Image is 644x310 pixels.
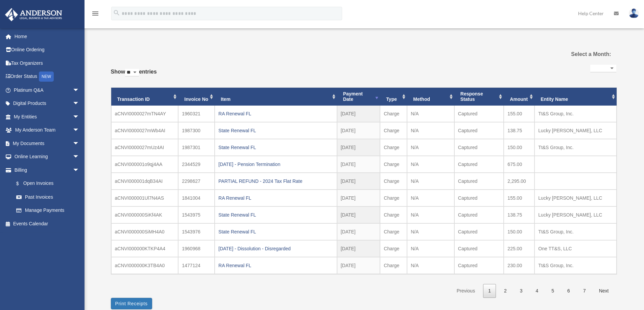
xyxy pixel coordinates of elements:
[504,106,534,122] td: 155.00
[111,106,178,122] td: aCNVI0000027mTN4AY
[73,123,86,137] span: arrow_drop_down
[20,179,23,188] span: $
[380,139,407,156] td: Charge
[504,122,534,139] td: 138.75
[534,206,616,223] td: Lucky [PERSON_NAME], LLC
[515,284,528,298] a: 3
[218,261,333,270] div: RA Renewal FL
[218,210,333,220] div: State Renewal FL
[5,150,90,164] a: Online Learningarrow_drop_down
[111,67,157,83] label: Show entries
[337,257,380,274] td: [DATE]
[407,223,454,240] td: N/A
[534,106,616,122] td: Tt&S Group, Inc.
[546,284,559,298] a: 5
[534,240,616,257] td: One TT&S, LLC
[454,88,504,106] th: Response Status: activate to sort column ascending
[537,50,611,59] label: Select a Month:
[218,143,333,152] div: State Renewal FL
[218,160,333,169] div: [DATE] - Pension Termination
[407,240,454,257] td: N/A
[380,122,407,139] td: Charge
[5,70,90,84] a: Order StatusNEW
[452,284,480,298] a: Previous
[5,56,90,70] a: Tax Organizers
[380,190,407,206] td: Charge
[111,156,178,173] td: aCNVI000001o9qj4AA
[407,156,454,173] td: N/A
[111,206,178,223] td: aCNVI000000SiKf4AK
[504,173,534,190] td: 2,295.00
[9,204,90,217] a: Manage Payments
[218,109,333,118] div: RA Renewal FL
[407,122,454,139] td: N/A
[504,206,534,223] td: 138.75
[111,298,152,309] button: Print Receipts
[5,97,90,110] a: Digital Productsarrow_drop_down
[483,284,496,298] a: 1
[504,240,534,257] td: 225.00
[504,190,534,206] td: 155.00
[534,122,616,139] td: Lucky [PERSON_NAME], LLC
[73,137,86,150] span: arrow_drop_down
[534,257,616,274] td: Tt&S Group, Inc.
[407,190,454,206] td: N/A
[111,240,178,257] td: aCNVI000000KTKP4A4
[5,110,90,123] a: My Entitiesarrow_drop_down
[73,163,86,177] span: arrow_drop_down
[218,227,333,236] div: State Renewal FL
[9,177,90,191] a: $Open Invoices
[178,190,215,206] td: 1841004
[337,122,380,139] td: [DATE]
[73,110,86,124] span: arrow_drop_down
[380,206,407,223] td: Charge
[178,106,215,122] td: 1960321
[504,139,534,156] td: 150.00
[178,223,215,240] td: 1543976
[337,190,380,206] td: [DATE]
[380,223,407,240] td: Charge
[454,106,504,122] td: Captured
[504,257,534,274] td: 230.00
[337,173,380,190] td: [DATE]
[454,173,504,190] td: Captured
[594,284,614,298] a: Next
[407,106,454,122] td: N/A
[5,43,90,57] a: Online Ordering
[534,139,616,156] td: Tt&S Group, Inc.
[111,122,178,139] td: aCNVI0000027mWb4AI
[534,223,616,240] td: Tt&S Group, Inc.
[407,139,454,156] td: N/A
[337,223,380,240] td: [DATE]
[73,83,86,97] span: arrow_drop_down
[5,163,90,177] a: Billingarrow_drop_down
[337,156,380,173] td: [DATE]
[454,257,504,274] td: Captured
[578,284,591,298] a: 7
[337,240,380,257] td: [DATE]
[407,88,454,106] th: Method: activate to sort column ascending
[337,88,380,106] th: Payment Date: activate to sort column ascending
[111,88,178,106] th: Transaction ID: activate to sort column ascending
[5,137,90,150] a: My Documentsarrow_drop_down
[454,139,504,156] td: Captured
[454,156,504,173] td: Captured
[407,173,454,190] td: N/A
[218,126,333,135] div: State Renewal FL
[5,83,90,97] a: Platinum Q&Aarrow_drop_down
[111,139,178,156] td: aCNVI0000027mUz4AI
[125,69,139,77] select: Showentries
[218,193,333,203] div: RA Renewal FL
[178,240,215,257] td: 1960968
[407,206,454,223] td: N/A
[215,88,337,106] th: Item: activate to sort column ascending
[111,190,178,206] td: aCNVI000001Ul7N4AS
[178,156,215,173] td: 2344529
[5,123,90,137] a: My Anderson Teamarrow_drop_down
[111,173,178,190] td: aCNVI000001dqB34AI
[39,72,54,82] div: NEW
[380,257,407,274] td: Charge
[407,257,454,274] td: N/A
[380,156,407,173] td: Charge
[499,284,512,298] a: 2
